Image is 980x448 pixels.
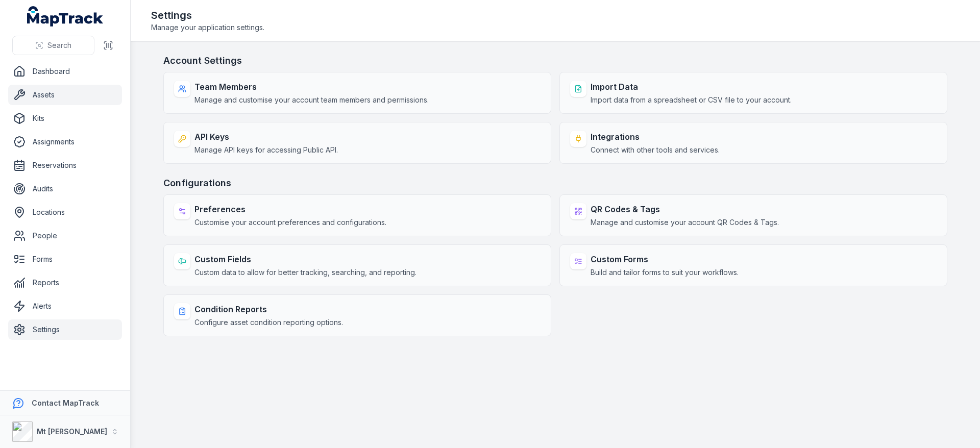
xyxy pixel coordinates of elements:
[194,81,429,93] strong: Team Members
[151,8,264,22] h2: Settings
[47,40,71,51] span: Search
[8,272,122,293] a: Reports
[591,253,739,265] strong: Custom Forms
[194,253,416,265] strong: Custom Fields
[591,81,792,93] strong: Import Data
[194,317,343,328] span: Configure asset condition reporting options.
[559,194,947,236] a: QR Codes & TagsManage and customise your account QR Codes & Tags.
[8,319,122,340] a: Settings
[163,176,947,190] h3: Configurations
[163,194,551,236] a: PreferencesCustomise your account preferences and configurations.
[591,217,779,228] span: Manage and customise your account QR Codes & Tags.
[32,399,99,407] strong: Contact MapTrack
[163,294,551,336] a: Condition ReportsConfigure asset condition reporting options.
[8,249,122,269] a: Forms
[194,95,429,105] span: Manage and customise your account team members and permissions.
[8,132,122,152] a: Assignments
[194,217,386,228] span: Customise your account preferences and configurations.
[194,267,416,278] span: Custom data to allow for better tracking, searching, and reporting.
[591,145,720,155] span: Connect with other tools and services.
[8,108,122,129] a: Kits
[591,267,739,278] span: Build and tailor forms to suit your workflows.
[163,72,551,114] a: Team MembersManage and customise your account team members and permissions.
[8,179,122,199] a: Audits
[559,72,947,114] a: Import DataImport data from a spreadsheet or CSV file to your account.
[591,131,720,143] strong: Integrations
[591,95,792,105] span: Import data from a spreadsheet or CSV file to your account.
[8,296,122,316] a: Alerts
[194,203,386,215] strong: Preferences
[8,202,122,222] a: Locations
[8,61,122,82] a: Dashboard
[194,303,343,315] strong: Condition Reports
[37,427,107,436] strong: Mt [PERSON_NAME]
[163,54,947,68] h3: Account Settings
[163,244,551,286] a: Custom FieldsCustom data to allow for better tracking, searching, and reporting.
[194,145,338,155] span: Manage API keys for accessing Public API.
[151,22,264,33] span: Manage your application settings.
[8,155,122,176] a: Reservations
[27,6,104,27] a: MapTrack
[194,131,338,143] strong: API Keys
[163,122,551,164] a: API KeysManage API keys for accessing Public API.
[559,244,947,286] a: Custom FormsBuild and tailor forms to suit your workflows.
[12,36,94,55] button: Search
[8,226,122,246] a: People
[559,122,947,164] a: IntegrationsConnect with other tools and services.
[8,85,122,105] a: Assets
[591,203,779,215] strong: QR Codes & Tags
